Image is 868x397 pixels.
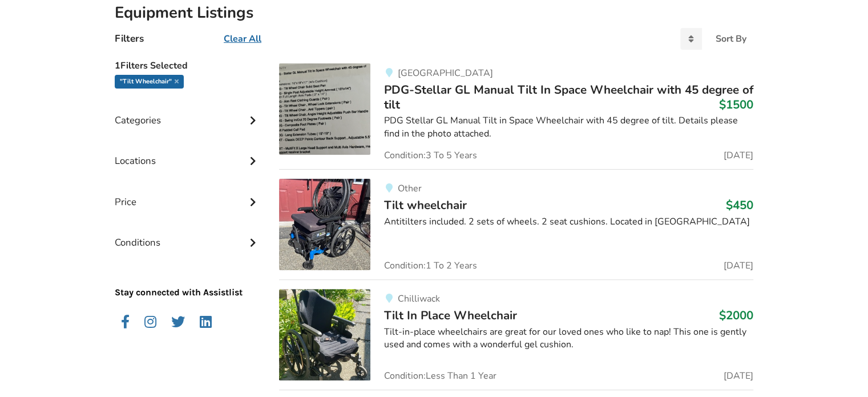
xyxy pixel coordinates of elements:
div: Antitilters included. 2 sets of wheels. 2 seat cushions. Located in [GEOGRAPHIC_DATA] [384,215,753,228]
div: Price [115,173,261,214]
span: [DATE] [724,371,753,380]
span: Tilt wheelchair [384,197,467,213]
h4: Filters [115,32,144,45]
span: Other [397,182,421,195]
span: [GEOGRAPHIC_DATA] [397,67,492,79]
h3: $2000 [719,308,753,323]
h2: Equipment Listings [115,3,753,23]
a: mobility-tilt in place wheelchairChilliwackTilt In Place Wheelchair$2000Tilt-in-place wheelchairs... [279,279,753,390]
a: mobility-pdg-stellar gl manual tilt in space wheelchair with 45 degree of tilt[GEOGRAPHIC_DATA]PD... [279,63,753,170]
div: Tilt-in-place wheelchairs are great for our loved ones who like to nap! This one is gently used a... [384,326,753,352]
img: mobility-pdg-stellar gl manual tilt in space wheelchair with 45 degree of tilt [279,63,370,155]
a: mobility-tilt wheelchair OtherTilt wheelchair$450Antitilters included. 2 sets of wheels. 2 seat c... [279,169,753,279]
span: Condition: Less Than 1 Year [384,371,496,380]
img: mobility-tilt wheelchair [279,179,370,270]
span: [DATE] [724,151,753,160]
div: Sort By [716,34,746,43]
h5: 1 Filters Selected [115,54,261,75]
h3: $450 [726,198,753,212]
span: PDG-Stellar GL Manual Tilt In Space Wheelchair with 45 degree of tilt [384,82,753,113]
span: Condition: 1 To 2 Years [384,261,477,270]
span: Condition: 3 To 5 Years [384,151,477,160]
u: Clear All [224,33,261,45]
span: Tilt In Place Wheelchair [384,307,517,323]
p: Stay connected with Assistlist [115,254,261,299]
img: mobility-tilt in place wheelchair [279,289,370,380]
div: Categories [115,91,261,132]
span: [DATE] [724,261,753,270]
span: Chilliwack [397,292,439,305]
h3: $1500 [719,97,753,112]
div: Conditions [115,214,261,254]
div: "tilt wheelchair" [115,75,184,89]
div: PDG Stellar GL Manual Tilt in Space Wheelchair with 45 degree of tilt. Details please find in the... [384,114,753,141]
div: Locations [115,132,261,173]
